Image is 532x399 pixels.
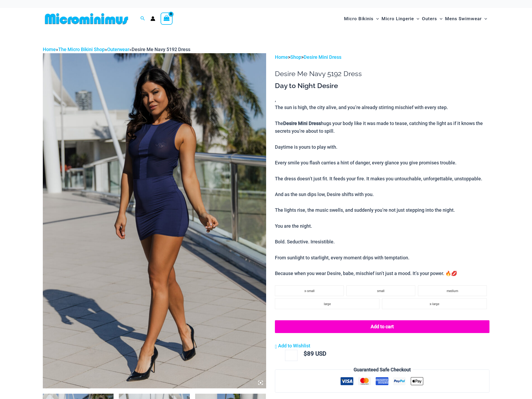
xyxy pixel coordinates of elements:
a: Search icon link [140,15,145,22]
span: Outers [422,12,437,26]
a: Micro LingerieMenu ToggleMenu Toggle [380,11,421,27]
span: x-large [430,302,439,306]
a: Mens SwimwearMenu ToggleMenu Toggle [444,11,488,27]
span: Mens Swimwear [445,12,482,26]
a: Add to Wishlist [275,342,310,350]
span: Desire Me Navy 5192 Dress [132,47,190,52]
h1: Desire Me Navy 5192 Dress [275,70,489,78]
b: Desire Mini Dress [283,120,321,126]
span: large [324,302,331,306]
a: Desire Mini Dress [304,54,341,60]
legend: Guaranteed Safe Checkout [351,366,413,374]
a: Micro BikinisMenu ToggleMenu Toggle [343,11,380,27]
span: Menu Toggle [482,12,487,26]
span: medium [447,289,458,293]
button: Add to cart [275,320,489,333]
span: Menu Toggle [437,12,442,26]
li: x-large [382,298,487,309]
a: Shop [290,54,301,60]
p: > > [275,53,489,61]
nav: Site Navigation [342,10,489,28]
li: small [346,285,415,296]
span: Menu Toggle [414,12,419,26]
span: Add to Wishlist [278,343,310,348]
img: Desire Me Navy 5192 Dress [43,53,266,388]
span: Micro Lingerie [382,12,414,26]
li: x-small [275,285,344,296]
img: MM SHOP LOGO FLAT [43,13,130,25]
span: small [377,289,384,293]
a: View Shopping Cart, empty [161,13,173,25]
span: x-small [304,289,315,293]
input: Product quantity [285,350,298,361]
span: Menu Toggle [374,12,379,26]
span: » » » [43,47,190,52]
div: , [275,81,489,277]
a: Outerwear [107,47,129,52]
span: $ [304,350,307,357]
a: Home [43,47,56,52]
a: Account icon link [150,16,155,21]
li: large [275,298,379,309]
h3: Day to Night Desire [275,81,489,90]
p: The sun is high, the city alive, and you’re already stirring mischief with every step. The hugs y... [275,103,489,277]
bdi: 89 USD [304,350,326,357]
a: The Micro Bikini Shop [58,47,105,52]
a: OutersMenu ToggleMenu Toggle [421,11,444,27]
a: Home [275,54,288,60]
li: medium [418,285,487,296]
span: Micro Bikinis [344,12,374,26]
